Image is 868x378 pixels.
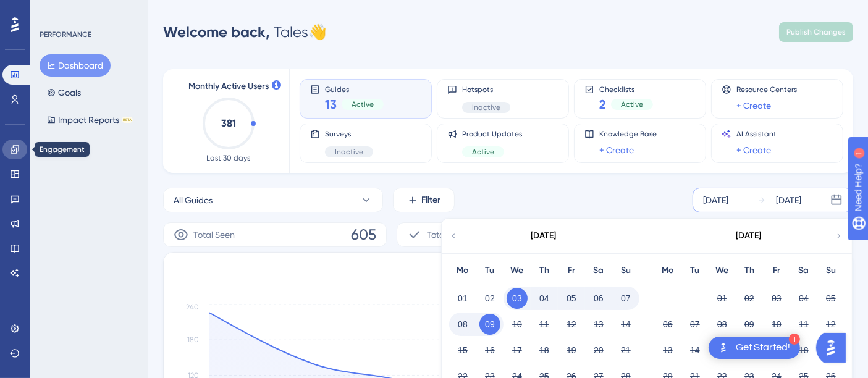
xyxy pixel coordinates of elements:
[561,288,582,309] button: 05
[621,99,643,109] span: Active
[612,263,639,278] div: Su
[736,341,790,355] div: Get Started!
[681,263,709,278] div: Tu
[615,314,636,335] button: 14
[599,96,606,113] span: 2
[351,225,376,245] span: 605
[472,103,500,112] span: Inactive
[462,85,510,94] span: Hotspots
[820,288,841,309] button: 05
[452,288,473,309] button: 01
[187,336,199,345] tspan: 180
[736,129,777,139] span: AI Assistant
[716,340,731,355] img: launcher-image-alternative-text
[789,334,800,345] div: 1
[86,6,90,16] div: 1
[558,263,585,278] div: Fr
[476,263,504,278] div: Tu
[739,288,760,309] button: 02
[40,109,140,131] button: Impact ReportsBETA
[709,337,800,359] div: Open Get Started! checklist, remaining modules: 1
[709,263,736,278] div: We
[790,263,817,278] div: Sa
[29,3,77,18] span: Need Help?
[739,314,760,335] button: 09
[352,99,374,109] span: Active
[335,147,363,157] span: Inactive
[736,263,763,278] div: Th
[561,314,582,335] button: 12
[427,227,494,242] span: Total Completion
[325,85,384,93] span: Guides
[654,263,681,278] div: Mo
[712,314,733,335] button: 08
[40,54,111,77] button: Dashboard
[685,340,706,361] button: 14
[766,288,787,309] button: 03
[779,22,853,42] button: Publish Changes
[534,288,555,309] button: 04
[207,153,251,163] span: Last 30 days
[504,263,531,278] div: We
[534,340,555,361] button: 18
[615,288,636,309] button: 07
[657,314,678,335] button: 06
[588,340,609,361] button: 20
[599,143,634,157] a: + Create
[599,129,657,139] span: Knowledge Base
[561,340,582,361] button: 19
[657,340,678,361] button: 13
[588,314,609,335] button: 13
[507,340,528,361] button: 17
[507,314,528,335] button: 10
[393,188,455,212] button: Filter
[163,23,270,41] span: Welcome back,
[712,288,733,309] button: 01
[763,263,790,278] div: Fr
[449,263,476,278] div: Mo
[188,79,269,94] span: Monthly Active Users
[472,147,494,157] span: Active
[163,22,327,42] div: Tales 👋
[685,314,706,335] button: 07
[786,27,846,37] span: Publish Changes
[186,303,199,312] tspan: 240
[325,129,373,139] span: Surveys
[736,98,771,113] a: + Create
[479,314,500,335] button: 09
[736,229,762,243] div: [DATE]
[174,193,213,208] span: All Guides
[793,288,814,309] button: 04
[817,263,845,278] div: Su
[534,314,555,335] button: 11
[40,30,91,40] div: PERFORMANCE
[820,314,841,335] button: 12
[221,117,236,129] text: 381
[507,288,528,309] button: 03
[163,188,383,212] button: All Guides
[452,314,473,335] button: 08
[793,314,814,335] button: 11
[325,96,337,113] span: 13
[615,340,636,361] button: 21
[122,117,133,123] div: BETA
[736,85,797,94] span: Resource Centers
[599,85,653,93] span: Checklists
[193,227,235,242] span: Total Seen
[531,229,557,243] div: [DATE]
[776,193,801,208] div: [DATE]
[452,340,473,361] button: 15
[736,143,771,157] a: + Create
[462,129,522,139] span: Product Updates
[585,263,612,278] div: Sa
[40,82,88,104] button: Goals
[766,314,787,335] button: 10
[479,340,500,361] button: 16
[703,193,728,208] div: [DATE]
[588,288,609,309] button: 06
[479,288,500,309] button: 02
[793,340,814,361] button: 18
[531,263,558,278] div: Th
[422,193,441,208] span: Filter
